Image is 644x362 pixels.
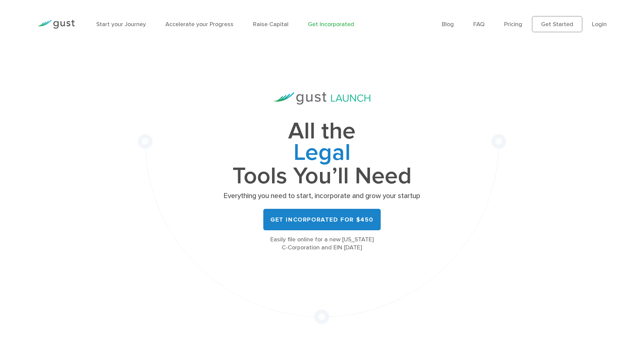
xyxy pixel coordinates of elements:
[165,21,233,28] a: Accelerate your Progress
[96,21,146,28] a: Start your Journey
[37,20,75,29] img: Gust Logo
[442,21,454,28] a: Blog
[532,16,582,32] a: Get Started
[221,121,423,187] h1: All the Tools You’ll Need
[263,209,381,230] a: Get Incorporated for $450
[308,21,354,28] a: Get Incorporated
[253,21,288,28] a: Raise Capital
[504,21,522,28] a: Pricing
[221,191,423,201] p: Everything you need to start, incorporate and grow your startup
[592,21,607,28] a: Login
[473,21,485,28] a: FAQ
[221,236,423,252] div: Easily file online for a new [US_STATE] C-Corporation and EIN [DATE]
[274,92,370,105] img: Gust Launch Logo
[221,142,423,166] span: Legal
